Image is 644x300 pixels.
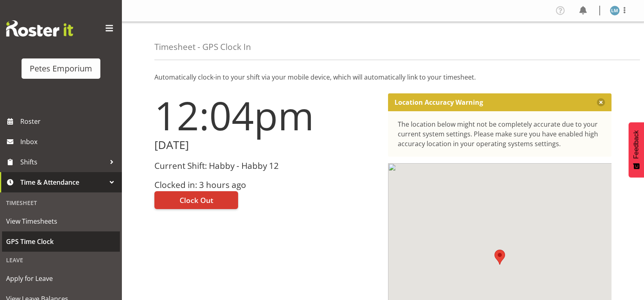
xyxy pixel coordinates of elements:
div: The location below might not be completely accurate due to your current system settings. Please m... [398,119,602,149]
button: Close message [597,98,605,106]
span: Inbox [20,136,118,148]
h3: Clocked in: 3 hours ago [154,180,378,190]
span: Apply for Leave [6,272,116,285]
h2: [DATE] [154,139,378,151]
span: Time & Attendance [20,176,106,188]
img: Rosterit website logo [6,20,73,37]
span: Feedback [633,130,640,159]
div: Timesheet [2,194,120,211]
button: Feedback - Show survey [629,122,644,177]
p: Location Accuracy Warning [395,98,483,106]
span: Roster [20,115,118,127]
p: Automatically clock-in to your shift via your mobile device, which will automatically link to you... [154,72,611,82]
h3: Current Shift: Habby - Habby 12 [154,161,378,171]
div: Petes Emporium [30,63,92,75]
h1: 12:04pm [154,93,378,137]
a: Apply for Leave [2,268,120,289]
button: Clock Out [154,191,238,209]
h4: Timesheet - GPS Clock In [154,42,251,52]
img: lianne-morete5410.jpg [610,6,620,15]
span: View Timesheets [6,215,116,227]
a: GPS Time Clock [2,231,120,252]
div: Leave [2,252,120,268]
span: Clock Out [180,195,213,205]
span: Shifts [20,156,106,168]
a: View Timesheets [2,211,120,231]
span: GPS Time Clock [6,235,116,248]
